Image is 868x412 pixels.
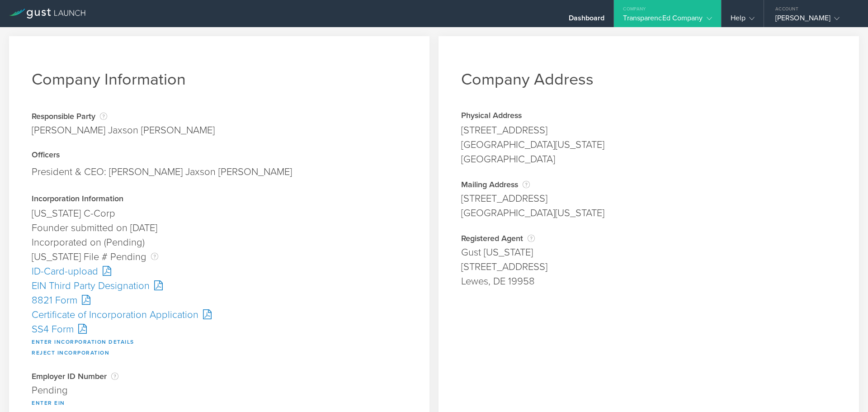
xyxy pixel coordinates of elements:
div: [STREET_ADDRESS] [461,123,836,137]
div: EIN Third Party Designation [32,279,407,293]
div: Registered Agent [461,234,836,243]
div: Incorporation Information [32,195,407,204]
button: Enter Incorporation Details [32,336,134,347]
div: [PERSON_NAME] [775,14,852,27]
button: Enter EIN [32,398,65,408]
div: Founder submitted on [DATE] [32,221,407,235]
div: Lewes, DE 19958 [461,274,836,289]
div: ID-Card-upload [32,264,407,279]
div: Gust [US_STATE] [461,245,836,260]
div: Physical Address [461,112,836,121]
div: [GEOGRAPHIC_DATA][US_STATE] [461,206,836,220]
div: Responsible Party [32,112,215,121]
div: Pending [32,383,407,398]
div: Certificate of Incorporation Application [32,308,407,322]
div: [US_STATE] C-Corp [32,206,407,221]
div: Help [731,14,755,27]
div: SS4 Form [32,322,407,336]
div: Officers [32,151,407,160]
button: Reject Incorporation [32,347,109,358]
div: [PERSON_NAME] Jaxson [PERSON_NAME] [32,123,215,137]
h1: Company Address [461,70,836,89]
div: Incorporated on (Pending) [32,235,407,250]
div: [GEOGRAPHIC_DATA][US_STATE] [461,137,836,152]
div: Mailing Address [461,180,836,189]
h1: Company Information [32,70,407,89]
div: Dashboard [569,14,605,27]
div: 8821 Form [32,293,407,308]
div: [GEOGRAPHIC_DATA] [461,152,836,166]
div: Employer ID Number [32,372,407,381]
div: President & CEO: [PERSON_NAME] Jaxson [PERSON_NAME] [32,162,407,181]
div: [STREET_ADDRESS] [461,260,836,274]
div: [US_STATE] File # Pending [32,250,407,264]
div: TransparencEd Company [623,14,712,27]
div: [STREET_ADDRESS] [461,191,836,206]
